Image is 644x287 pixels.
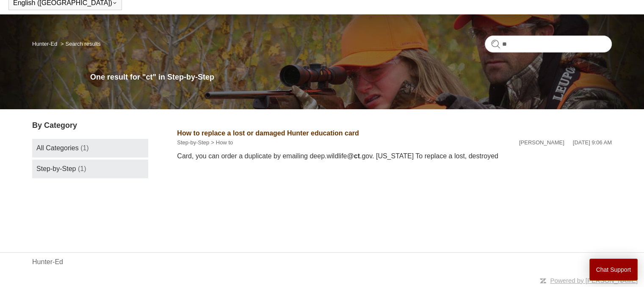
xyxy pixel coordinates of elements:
[573,139,612,146] time: 07/28/2022, 09:06
[90,72,612,83] h1: One result for "ct" in Step-by-Step
[485,36,612,52] input: Search
[32,41,59,47] li: Hunter-Ed
[59,41,101,47] li: Search results
[32,41,57,47] a: Hunter-Ed
[550,277,638,284] a: Powered by [PERSON_NAME]
[80,144,89,152] span: (1)
[209,138,233,147] li: How to
[589,259,638,281] button: Chat Support
[177,130,359,137] a: How to replace a lost or damaged Hunter education card
[78,165,86,172] span: (1)
[36,144,79,152] span: All Categories
[32,257,63,267] a: Hunter-Ed
[32,160,148,178] a: Step-by-Step (1)
[519,138,564,147] li: [PERSON_NAME]
[177,138,209,147] li: Step-by-Step
[354,152,360,160] em: ct
[177,151,612,161] div: Card, you can order a duplicate by emailing deep.wildlife@ .gov. [US_STATE] To replace a lost, de...
[32,139,148,157] a: All Categories (1)
[36,165,76,172] span: Step-by-Step
[32,120,148,131] h3: By Category
[177,139,209,146] a: Step-by-Step
[216,139,233,146] a: How to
